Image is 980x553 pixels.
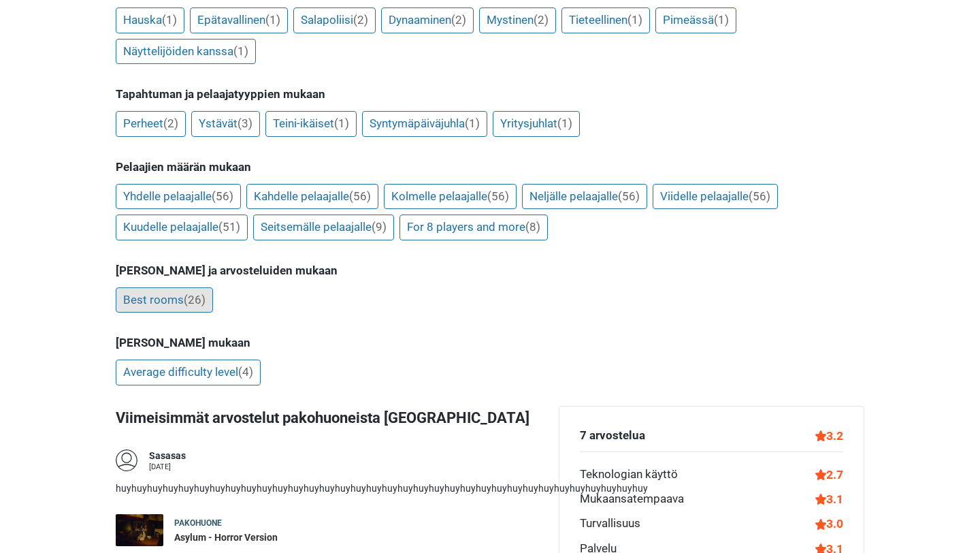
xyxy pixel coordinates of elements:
a: Yhdelle pelaajalle(56) [116,184,241,210]
h5: Pelaajien määrän mukaan [116,160,864,174]
span: (26) [184,293,206,306]
span: (1) [265,13,280,27]
span: (1) [162,13,177,27]
div: Asylum - Horror Version [174,531,278,545]
h5: [PERSON_NAME] ja arvosteluiden mukaan [116,264,864,277]
a: Average difficulty level(4) [116,360,261,385]
a: Kolmelle pelaajalle(56) [384,184,517,210]
a: Ystävät(3) [191,111,260,137]
a: Kahdelle pelaajalle(56) [246,184,378,210]
a: Teini-ikäiset(1) [265,111,357,137]
a: Mystinen(2) [479,7,556,33]
span: (2) [534,13,549,27]
div: Sasasas [149,449,186,463]
h5: Tapahtuman ja pelaajatyyppien mukaan [116,87,864,101]
a: Perheet(2) [116,111,186,137]
span: (56) [349,189,371,203]
a: Viidelle pelaajalle(56) [653,184,778,210]
a: Yritysjuhlat(1) [493,111,580,137]
span: (1) [233,44,248,58]
span: (1) [627,13,642,27]
span: (2) [163,116,178,130]
a: Syntymäpäiväjuhla(1) [362,111,487,137]
span: (8) [525,220,540,234]
div: 7 arvostelua [580,427,645,445]
span: (1) [557,116,572,130]
span: (1) [714,13,729,27]
img: Asylum - Horror Version [116,514,163,546]
div: Pakohuone [174,518,278,529]
a: Seitsemälle pelaajalle(9) [253,215,394,240]
a: Neljälle pelaajalle(56) [522,184,647,210]
div: Turvallisuus [580,515,640,533]
p: huyhuyhuyhuyhuyhuyhuyhuyhuyhuyhuyhuyhuyhuyhuyhuyhuyhuyhuyhuyhuyhuyhuyhuyhuyhuyhuyhuyhuyhuyhuyhuyh... [116,482,521,496]
span: (56) [618,189,640,203]
a: For 8 players and more(8) [399,215,548,240]
span: (3) [238,116,252,130]
div: Teknologian käyttö [580,466,678,484]
span: (56) [749,189,770,203]
span: (1) [465,116,480,130]
a: Salapoliisi(2) [293,7,376,33]
span: (56) [487,189,509,203]
span: (2) [451,13,466,27]
div: 3.2 [815,427,843,445]
div: 3.0 [815,515,843,533]
h5: [PERSON_NAME] mukaan [116,336,864,349]
a: Kuudelle pelaajalle(51) [116,215,248,240]
a: Best rooms(26) [116,287,213,313]
a: Asylum - Horror Version Pakohuone Asylum - Horror Version [116,514,521,546]
div: Mukaansatempaava [580,490,684,508]
a: Näyttelijöiden kanssa(1) [116,39,256,65]
div: 3.1 [815,490,843,508]
div: [DATE] [149,463,186,471]
span: (2) [353,13,368,27]
span: (4) [238,365,253,379]
a: Epätavallinen(1) [190,7,288,33]
div: 2.7 [815,466,843,484]
h3: Viimeisimmät arvostelut pakohuoneista [GEOGRAPHIC_DATA] [116,406,548,430]
span: (9) [372,220,387,234]
a: Dynaaminen(2) [381,7,474,33]
a: Tieteellinen(1) [561,7,650,33]
a: Hauska(1) [116,7,184,33]
span: (56) [212,189,233,203]
span: (1) [334,116,349,130]
span: (51) [218,220,240,234]
a: Pimeässä(1) [655,7,736,33]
